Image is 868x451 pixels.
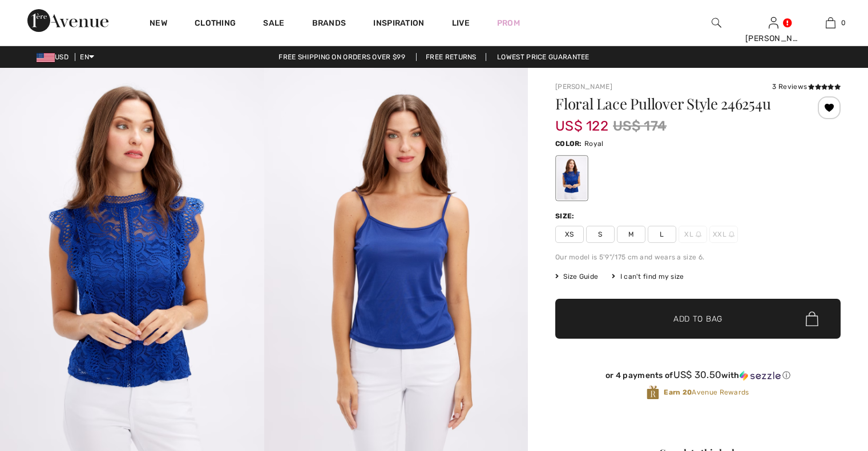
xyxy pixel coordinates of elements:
img: ring-m.svg [729,231,734,237]
span: USD [37,53,73,61]
img: 1ère Avenue [27,9,108,32]
span: Add to Bag [673,313,722,325]
img: search the website [712,16,721,30]
span: S [586,226,615,243]
img: Bag.svg [806,311,818,326]
div: Our model is 5'9"/175 cm and wears a size 6. [555,252,841,262]
a: Sale [263,18,284,30]
span: Royal [584,140,604,148]
div: I can't find my size [612,271,684,282]
a: Prom [497,17,520,29]
span: EN [80,53,94,61]
img: My Info [769,16,778,30]
span: US$ 30.50 [673,369,722,380]
a: Sign In [769,17,778,28]
a: Clothing [195,18,236,30]
a: [PERSON_NAME] [555,83,612,91]
a: Lowest Price Guarantee [488,53,599,61]
span: L [648,226,676,243]
span: M [617,226,645,243]
button: Add to Bag [555,299,841,339]
span: XS [555,226,584,243]
a: New [150,18,167,30]
span: US$ 122 [555,107,608,134]
div: Size: [555,211,577,221]
div: Royal [557,157,587,200]
img: Sezzle [740,371,781,381]
iframe: Opens a widget where you can find more information [795,365,857,394]
a: Free shipping on orders over $99 [269,53,414,61]
div: 3 Reviews [772,82,841,92]
div: [PERSON_NAME] [745,32,801,44]
span: XL [679,226,707,243]
img: My Bag [826,16,835,30]
div: or 4 payments ofUS$ 30.50withSezzle Click to learn more about Sezzle [555,369,841,385]
a: Live [452,17,470,29]
a: Brands [312,18,346,30]
img: US Dollar [37,53,55,62]
img: Avenue Rewards [647,385,659,400]
img: ring-m.svg [696,231,701,237]
span: Avenue Rewards [664,387,749,397]
span: US$ 174 [613,116,667,136]
h1: Floral Lace Pullover Style 246254u [555,96,793,111]
a: Free Returns [416,53,486,61]
a: 0 [802,16,858,30]
span: Inspiration [373,18,424,30]
span: Color: [555,140,582,148]
span: XXL [709,226,738,243]
span: 0 [841,18,846,28]
strong: Earn 20 [664,388,692,396]
div: or 4 payments of with [555,369,841,381]
span: Size Guide [555,271,598,282]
